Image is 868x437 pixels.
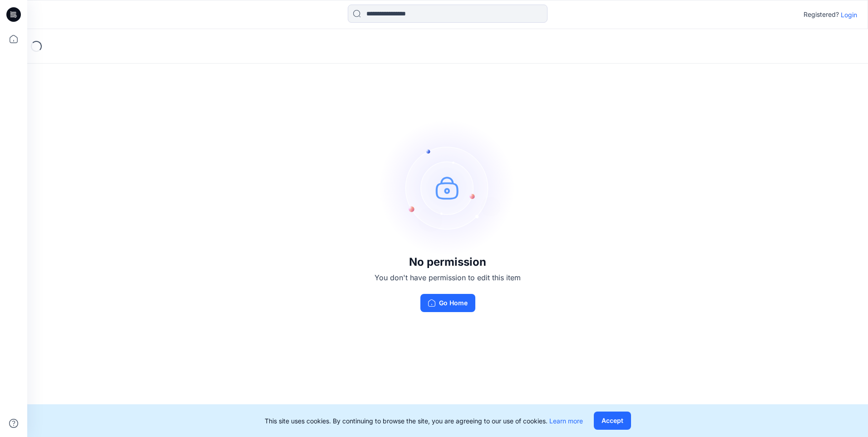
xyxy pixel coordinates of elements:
p: You don't have permission to edit this item [375,272,521,283]
p: Registered? [804,9,839,20]
img: no-perm.svg [380,119,516,256]
p: This site uses cookies. By continuing to browse the site, you are agreeing to our use of cookies. [265,416,583,426]
p: Login [841,10,857,20]
a: Learn more [549,417,583,425]
button: Go Home [420,294,475,312]
button: Accept [594,412,631,430]
h3: No permission [375,256,521,268]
